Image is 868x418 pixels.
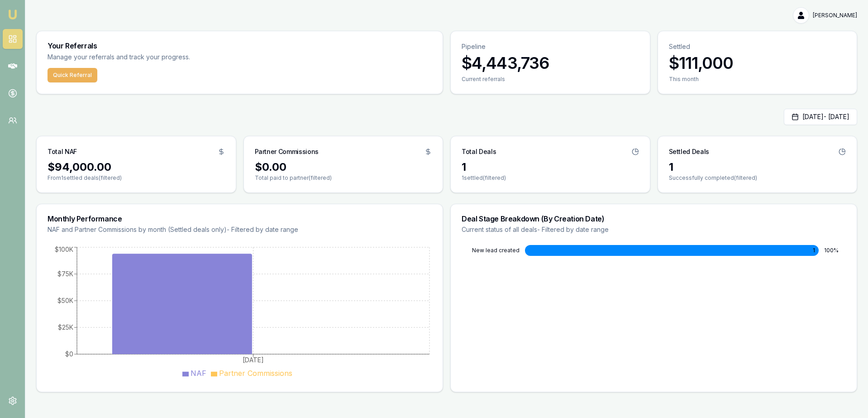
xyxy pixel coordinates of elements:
[669,54,846,72] h3: $111,000
[48,174,225,182] p: From 1 settled deals (filtered)
[669,160,846,174] div: 1
[462,76,639,83] div: Current referrals
[48,160,225,174] div: $94,000.00
[669,76,846,83] div: This month
[243,356,264,364] tspan: [DATE]
[669,42,846,51] p: Settled
[57,270,73,278] tspan: $75K
[255,147,319,156] h3: Partner Commissions
[462,160,639,174] div: 1
[462,174,639,182] p: 1 settled (filtered)
[462,54,639,72] h3: $4,443,736
[255,174,432,182] p: Total paid to partner (filtered)
[813,247,815,254] span: 1
[48,147,77,156] h3: Total NAF
[462,42,639,51] p: Pipeline
[48,215,432,222] h3: Monthly Performance
[784,109,857,125] button: [DATE]- [DATE]
[669,147,709,156] h3: Settled Deals
[48,225,432,234] p: NAF and Partner Commissions by month (Settled deals only) - Filtered by date range
[462,247,520,254] div: NEW LEAD CREATED
[57,297,73,304] tspan: $50K
[48,52,279,62] p: Manage your referrals and track your progress.
[462,147,496,156] h3: Total Deals
[255,160,432,174] div: $0.00
[824,247,846,254] div: 100 %
[48,42,432,49] h3: Your Referrals
[58,323,73,331] tspan: $25K
[813,12,857,19] span: [PERSON_NAME]
[55,245,73,253] tspan: $100K
[462,215,846,222] h3: Deal Stage Breakdown (By Creation Date)
[48,68,97,82] button: Quick Referral
[219,369,292,378] span: Partner Commissions
[7,9,18,20] img: emu-icon-u.png
[669,174,846,182] p: Successfully completed (filtered)
[191,369,206,378] span: NAF
[65,350,73,358] tspan: $0
[462,225,846,234] p: Current status of all deals - Filtered by date range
